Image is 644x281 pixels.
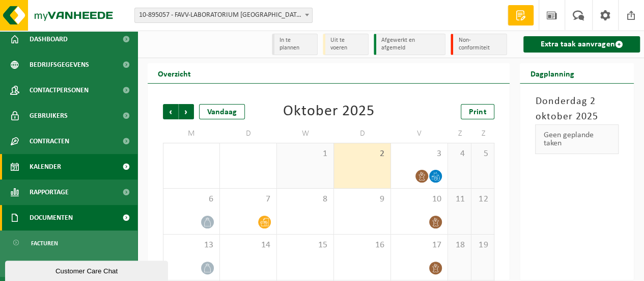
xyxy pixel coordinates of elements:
span: Dashboard [30,27,68,52]
h2: Overzicht [148,63,201,83]
td: D [220,124,277,143]
td: D [334,124,391,143]
span: 2 [339,148,385,160]
span: 10 [396,194,442,205]
span: Contracten [30,129,69,154]
td: M [163,124,220,143]
span: 4 [453,148,466,160]
span: 10-895057 - FAVV-LABORATORIUM GENTBRUGGE - GENTBRUGGE [134,8,313,23]
a: Documenten [3,255,135,274]
span: 10-895057 - FAVV-LABORATORIUM GENTBRUGGE - GENTBRUGGE [135,8,312,22]
span: 13 [169,240,214,251]
span: 12 [477,194,489,205]
span: Rapportage [30,180,69,205]
a: Print [461,104,494,119]
span: Documenten [31,256,69,275]
h3: Donderdag 2 oktober 2025 [535,94,619,124]
td: Z [448,124,471,143]
span: 14 [225,240,271,251]
span: 5 [477,148,489,160]
span: 19 [477,240,489,251]
span: 9 [339,194,385,205]
a: Extra taak aanvragen [523,36,640,53]
span: Facturen [31,234,58,253]
td: V [391,124,448,143]
div: Oktober 2025 [283,104,375,119]
span: Contactpersonen [30,78,89,103]
span: Kalender [30,154,61,180]
span: 1 [282,148,328,160]
span: Gebruikers [30,103,68,129]
li: Uit te voeren [323,34,369,55]
td: W [277,124,334,143]
span: 6 [169,194,214,205]
iframe: chat widget [5,259,170,281]
span: 17 [396,240,442,251]
span: 15 [282,240,328,251]
span: 18 [453,240,466,251]
span: 8 [282,194,328,205]
div: Geen geplande taken [535,124,619,154]
li: Afgewerkt en afgemeld [374,34,446,55]
span: Print [469,108,486,116]
span: 3 [396,148,442,160]
span: Volgende [179,104,194,119]
td: Z [471,124,495,143]
span: 16 [339,240,385,251]
h2: Dagplanning [520,63,584,83]
li: Non-conformiteit [451,34,507,55]
span: Bedrijfsgegevens [30,52,89,78]
span: Vorige [163,104,178,119]
span: Documenten [30,205,73,231]
li: In te plannen [272,34,318,55]
span: 7 [225,194,271,205]
a: Facturen [3,233,135,252]
span: 11 [453,194,466,205]
div: Vandaag [199,104,245,119]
